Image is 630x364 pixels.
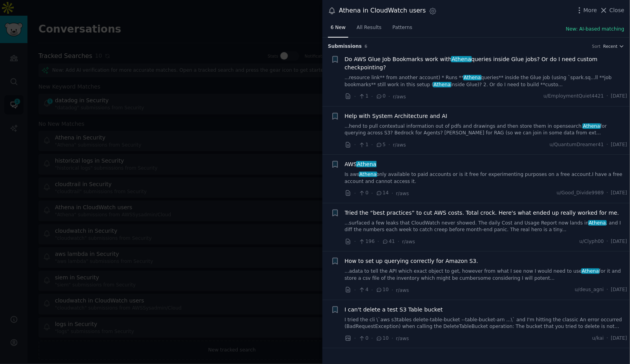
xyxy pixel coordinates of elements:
[376,93,386,100] span: 0
[603,43,625,49] button: Recent
[359,238,375,245] span: 196
[345,160,377,168] span: AWS
[393,24,412,31] span: Patterns
[583,123,601,129] span: Athena
[345,257,479,265] a: How to set up querying correctly for Amazon S3.
[611,238,627,245] span: [DATE]
[345,74,628,88] a: ...resource link** from another account) * Runs **Athenaqueries** inside the Glue job (using `spa...
[345,171,628,185] a: Is awsAthenaonly available to paid accounts or is it free for experimenting purposes on a free ac...
[371,286,373,294] span: ·
[354,334,356,342] span: ·
[581,268,600,274] span: Athena
[357,24,381,31] span: All Results
[550,141,604,148] span: u/QuantumDreamer41
[391,334,393,342] span: ·
[356,161,377,167] span: Athena
[371,141,373,149] span: ·
[575,6,597,14] button: More
[592,335,604,342] span: u/kai
[377,237,379,246] span: ·
[345,317,628,330] a: I tried the cli \`aws s3tables delete-table-bucket --table-bucket-arn ...\` and I'm hitting the c...
[611,335,627,342] span: [DATE]
[393,94,406,100] span: r/aws
[557,190,604,197] span: u/Good_Divide9989
[354,141,356,149] span: ·
[389,141,390,149] span: ·
[607,335,608,342] span: ·
[463,75,482,80] span: Athena
[354,22,384,38] a: All Results
[575,286,604,293] span: u/deus_agni
[359,172,377,177] span: Athena
[359,141,368,148] span: 1
[611,190,627,197] span: [DATE]
[396,288,409,293] span: r/aws
[592,43,601,49] div: Sort
[611,286,627,293] span: [DATE]
[345,220,628,234] a: ...surfaced a few leaks that CloudWatch never showed. The daily Cost and Usage Report now lands i...
[354,286,356,294] span: ·
[607,93,608,100] span: ·
[607,190,608,197] span: ·
[365,44,368,49] span: 6
[396,336,409,341] span: r/aws
[345,123,628,137] a: ...hend to pull contextual information out of pdfs and drawings and then store them in opensearch...
[371,334,373,342] span: ·
[611,141,627,148] span: [DATE]
[566,26,625,33] button: New: AI-based matching
[607,238,608,245] span: ·
[391,189,393,197] span: ·
[345,160,377,168] a: AWSAthena
[396,191,409,196] span: r/aws
[376,286,389,293] span: 10
[603,43,617,49] span: Recent
[345,55,628,72] span: Do AWS Glue Job Bookmarks work with queries inside Glue jobs? Or do I need custom checkpointing?
[354,237,356,246] span: ·
[354,92,356,101] span: ·
[328,22,348,38] a: 6 New
[359,286,368,293] span: 4
[376,190,389,197] span: 14
[371,92,373,101] span: ·
[579,238,604,245] span: u/Clyph00
[345,268,628,282] a: ...adata to tell the API which exact object to get, however from what I see now I would need to u...
[359,190,368,197] span: 0
[611,93,627,100] span: [DATE]
[433,82,452,87] span: Athena
[339,6,426,16] div: Athena in CloudWatch users
[588,220,607,226] span: Athena
[393,142,406,148] span: r/aws
[328,43,362,50] span: Submission s
[376,335,389,342] span: 10
[402,239,415,244] span: r/aws
[391,286,393,294] span: ·
[607,286,608,293] span: ·
[359,93,368,100] span: 1
[451,56,472,62] span: Athena
[398,237,399,246] span: ·
[345,209,619,217] a: Tried the “best practices” to cut AWS costs. Total crock. Here's what ended up really worked for me.
[390,22,415,38] a: Patterns
[600,6,625,14] button: Close
[610,6,625,14] span: Close
[376,141,386,148] span: 5
[345,306,443,314] a: I can't delete a test S3 Table bucket
[382,238,395,245] span: 41
[389,92,390,101] span: ·
[607,141,608,148] span: ·
[354,189,356,197] span: ·
[371,189,373,197] span: ·
[345,112,448,120] a: Help with System Architecture and AI
[584,6,597,14] span: More
[359,335,368,342] span: 0
[345,55,628,72] a: Do AWS Glue Job Bookmarks work withAthenaqueries inside Glue jobs? Or do I need custom checkpoint...
[331,24,346,31] span: 6 New
[544,93,604,100] span: u/EmploymentQuiet4421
